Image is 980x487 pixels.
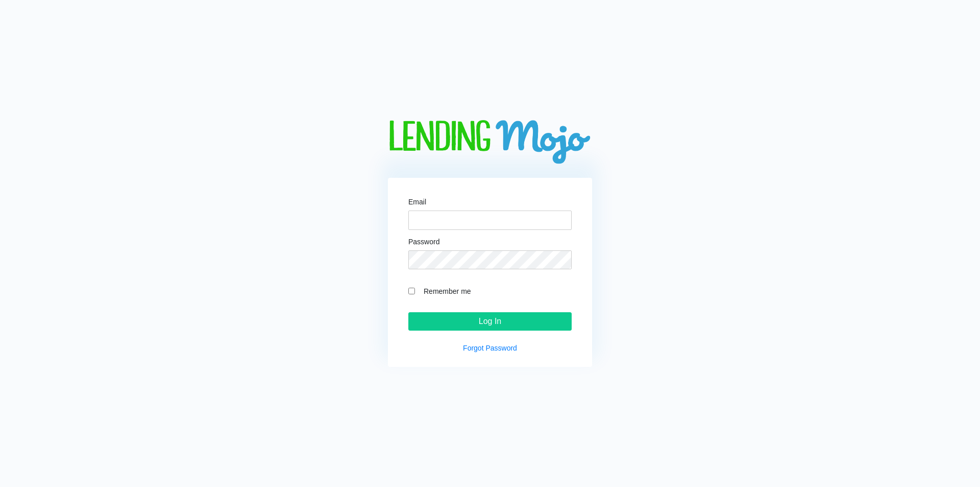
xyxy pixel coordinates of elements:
[463,344,517,352] a: Forgot Password
[388,120,592,166] img: logo-big.png
[408,238,439,245] label: Password
[408,312,572,331] input: Log In
[408,198,426,205] label: Email
[419,285,572,297] label: Remember me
